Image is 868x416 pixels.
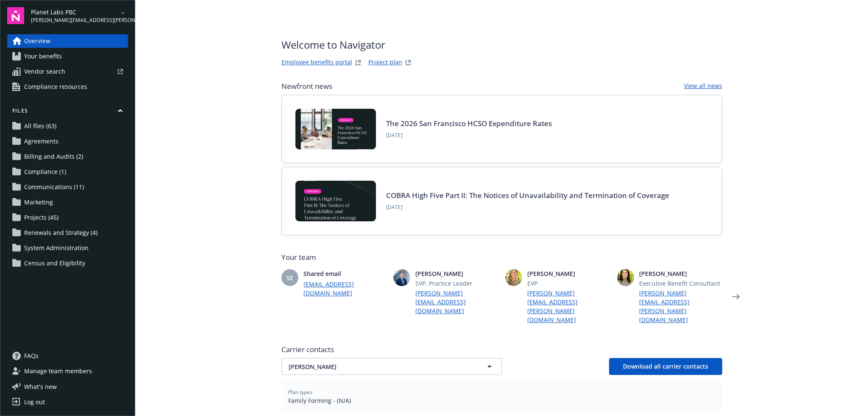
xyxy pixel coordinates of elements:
a: FAQs [7,349,128,363]
span: FAQs [24,349,39,363]
span: [PERSON_NAME] [527,269,610,278]
span: SE [287,273,293,282]
a: Compliance resources [7,80,128,94]
span: Agreements [24,135,58,148]
span: [PERSON_NAME][EMAIL_ADDRESS][PERSON_NAME][DOMAIN_NAME] [31,17,118,24]
button: What's new [7,382,70,391]
a: striveWebsite [353,58,363,68]
span: Overview [24,34,50,48]
span: Shared email [303,269,387,278]
span: Vendor search [24,65,65,78]
img: BLOG-Card Image - Compliance - COBRA High Five Pt 2 - 08-21-25.jpg [295,181,376,221]
button: [PERSON_NAME] [281,358,502,375]
span: What ' s new [24,382,57,391]
a: Overview [7,34,128,48]
span: Download all carrier contacts [623,362,708,370]
span: Your team [281,252,722,262]
span: Executive Benefit Consultant [639,279,722,288]
a: The 2026 San Francisco HCSO Expenditure Rates [386,118,552,128]
a: Agreements [7,135,128,148]
a: Census and Eligibility [7,256,128,270]
a: [PERSON_NAME][EMAIL_ADDRESS][PERSON_NAME][DOMAIN_NAME] [527,289,610,324]
span: [DATE] [386,132,552,139]
span: Your benefits [24,50,62,63]
span: Manage team members [24,364,92,378]
span: Renewals and Strategy (4) [24,226,97,240]
span: Welcome to Navigator [281,37,413,52]
span: System Administration [24,241,89,255]
span: Family Forming - (N/A) [288,396,715,405]
span: Planet Labs PBC [31,8,118,17]
a: COBRA High Five Part II: The Notices of Unavailability and Termination of Coverage [386,190,669,200]
button: Files [7,107,128,118]
img: navigator-logo.svg [7,7,24,24]
a: System Administration [7,241,128,255]
span: Carrier contacts [281,344,722,355]
span: Projects (45) [24,211,58,224]
a: Communications (11) [7,180,128,194]
button: Download all carrier contacts [609,358,722,375]
span: Compliance (1) [24,165,66,179]
img: photo [617,269,634,286]
span: [DATE] [386,204,669,211]
a: Billing and Audits (2) [7,150,128,163]
span: Plan types [288,388,715,396]
a: Marketing [7,196,128,209]
span: Marketing [24,196,53,209]
a: [EMAIL_ADDRESS][DOMAIN_NAME] [303,280,387,298]
a: All files (63) [7,119,128,133]
span: EVP [527,279,610,288]
a: [PERSON_NAME][EMAIL_ADDRESS][PERSON_NAME][DOMAIN_NAME] [639,289,722,324]
a: Renewals and Strategy (4) [7,226,128,240]
img: photo [393,269,410,286]
span: [PERSON_NAME] [415,269,498,278]
a: Compliance (1) [7,165,128,179]
img: BLOG+Card Image - Compliance - 2026 SF HCSO Expenditure Rates - 08-26-25.jpg [295,109,376,149]
a: projectPlanWebsite [403,58,413,68]
a: Project plan [368,58,402,68]
span: Census and Eligibility [24,256,85,270]
span: [PERSON_NAME] [289,362,465,371]
span: Newfront news [281,81,332,91]
img: photo [505,269,522,286]
button: Planet Labs PBC[PERSON_NAME][EMAIL_ADDRESS][PERSON_NAME][DOMAIN_NAME]arrowDropDown [31,7,128,24]
span: [PERSON_NAME] [639,269,722,278]
span: Communications (11) [24,180,84,194]
a: Next [729,290,743,303]
div: Log out [24,395,45,409]
span: Billing and Audits (2) [24,150,83,163]
span: SVP, Practice Leader [415,279,498,288]
a: arrowDropDown [118,8,128,18]
a: Manage team members [7,364,128,378]
a: Vendor search [7,65,128,78]
span: All files (63) [24,119,56,133]
a: Employee benefits portal [281,58,352,68]
span: Compliance resources [24,80,87,94]
a: Projects (45) [7,211,128,224]
a: Your benefits [7,50,128,63]
a: View all news [684,81,722,91]
a: [PERSON_NAME][EMAIL_ADDRESS][DOMAIN_NAME] [415,289,498,315]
